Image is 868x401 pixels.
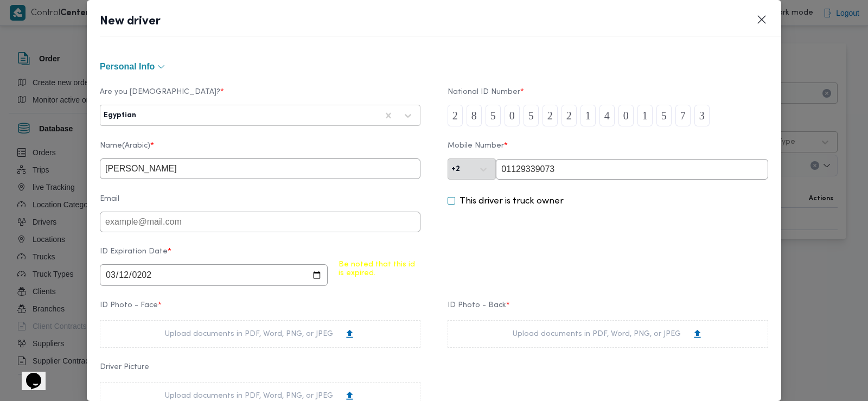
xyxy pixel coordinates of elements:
label: This driver is truck owner [459,196,564,207]
label: ID Photo - Face [100,301,420,318]
label: Name(Arabic) [100,142,420,158]
input: DD/MM/YYY [100,264,328,286]
div: Upload documents in PDF, Word, PNG, or JPEG [513,328,703,340]
span: Personal Info [100,62,155,71]
label: Email [100,195,420,212]
label: National ID Number [448,88,768,105]
label: ID Expiration Date [100,247,328,264]
input: مثال: محمد أحمد محمود [100,158,420,179]
label: Are you [DEMOGRAPHIC_DATA]? [100,88,420,105]
label: ID Photo - Back [448,301,768,318]
div: Egyptian [104,111,136,120]
header: New driver [100,13,794,36]
label: Mobile Number [448,142,768,158]
input: 0100000000 [496,159,768,180]
p: Be noted that this id is expired. [339,260,420,278]
div: Upload documents in PDF, Word, PNG, or JPEG [165,328,355,340]
button: Closes this modal window [755,13,768,26]
button: Personal Info [100,62,768,71]
input: example@mail.com [100,212,420,232]
label: Driver Picture [100,363,420,380]
iframe: chat widget [11,358,46,390]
